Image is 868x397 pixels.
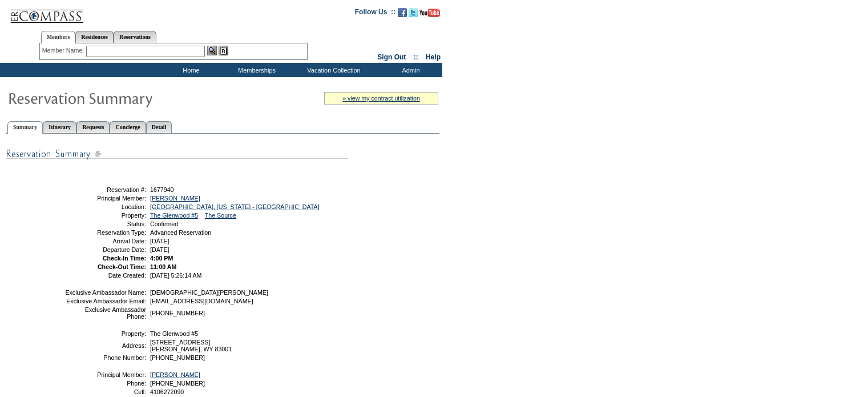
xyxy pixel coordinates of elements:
td: Arrival Date: [64,238,146,244]
td: Exclusive Ambassador Email: [64,298,146,304]
span: The Glenwood #5 [150,330,198,337]
a: Requests [76,121,110,133]
td: Address: [64,339,146,352]
td: Date Created: [64,272,146,279]
td: Exclusive Ambassador Name: [64,289,146,296]
td: Location: [64,203,146,210]
td: Home [157,63,223,77]
span: [DATE] [150,246,169,253]
img: Become our fan on Facebook [398,8,407,17]
span: [PHONE_NUMBER] [150,354,205,361]
span: [STREET_ADDRESS] [PERSON_NAME], WY 83001 [150,339,232,352]
a: Itinerary [43,121,76,133]
img: Reservations [219,46,228,55]
a: The Glenwood #5 [150,212,198,219]
td: Principal Member: [64,371,146,378]
span: 4106272090 [150,388,184,395]
span: [DATE] [150,238,169,244]
td: Principal Member: [64,195,146,202]
td: Cell: [64,388,146,395]
td: Property: [64,330,146,337]
a: Summary [7,121,43,134]
td: Follow Us :: [355,7,395,21]
td: Vacation Collection [288,63,377,77]
a: Sign Out [377,53,406,61]
a: Detail [146,121,172,133]
a: Follow us on Twitter [409,11,418,18]
span: 4:00 PM [150,255,173,262]
img: View [207,46,217,55]
span: [DATE] 5:26:14 AM [150,272,201,279]
div: Member Name: [42,46,86,55]
td: Reservation Type: [64,229,146,236]
td: Memberships [223,63,288,77]
td: Status: [64,220,146,227]
span: [PHONE_NUMBER] [150,380,205,387]
strong: Check-In Time: [103,255,146,262]
span: Confirmed [150,220,178,227]
span: [PHONE_NUMBER] [150,310,205,316]
a: Subscribe to our YouTube Channel [419,11,440,18]
img: Follow us on Twitter [409,8,418,17]
span: :: [414,53,418,61]
a: Concierge [110,121,146,133]
a: [PERSON_NAME] [150,371,200,378]
td: Phone Number: [64,354,146,361]
a: [PERSON_NAME] [150,195,200,202]
span: [EMAIL_ADDRESS][DOMAIN_NAME] [150,298,253,304]
strong: Check-Out Time: [98,263,146,270]
a: Members [41,31,76,43]
span: 1677940 [150,186,174,193]
img: Reservaton Summary [7,86,236,109]
td: Property: [64,212,146,219]
a: Help [426,53,441,61]
td: Reservation #: [64,186,146,193]
a: Residences [75,31,114,43]
td: Phone: [64,380,146,387]
span: Advanced Reservation [150,229,211,236]
td: Admin [377,63,442,77]
img: Subscribe to our YouTube Channel [419,9,440,17]
td: Exclusive Ambassador Phone: [64,306,146,320]
a: [GEOGRAPHIC_DATA], [US_STATE] - [GEOGRAPHIC_DATA] [150,203,320,210]
a: » view my contract utilization [342,95,420,102]
a: The Source [205,212,236,219]
img: subTtlResSummary.gif [6,147,348,161]
span: 11:00 AM [150,263,176,270]
a: Become our fan on Facebook [398,11,407,18]
span: [DEMOGRAPHIC_DATA][PERSON_NAME] [150,289,268,296]
a: Reservations [114,31,156,43]
td: Departure Date: [64,246,146,253]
